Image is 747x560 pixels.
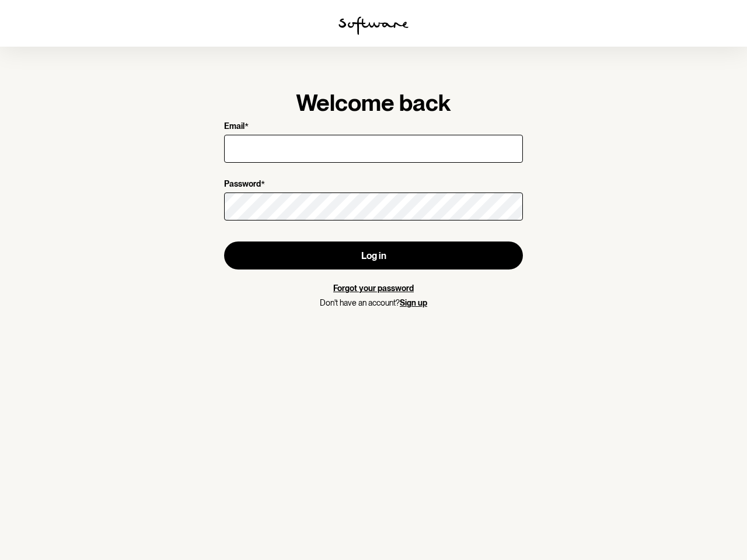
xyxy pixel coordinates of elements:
a: Forgot your password [333,283,414,293]
h1: Welcome back [224,89,523,117]
button: Log in [224,242,523,269]
p: Don't have an account? [224,298,523,308]
p: Password [224,179,261,190]
p: Email [224,121,245,132]
img: software logo [338,16,409,35]
a: Sign up [400,298,427,307]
